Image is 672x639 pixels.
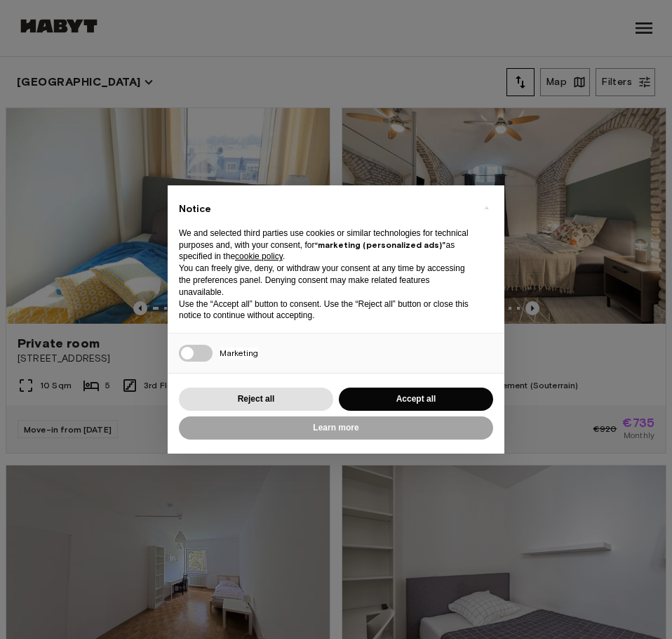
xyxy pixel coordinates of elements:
[314,239,445,250] strong: “marketing (personalized ads)”
[179,263,471,298] p: You can freely give, deny, or withdraw your consent at any time by accessing the preferences pane...
[179,416,493,440] button: Learn more
[339,388,493,411] button: Accept all
[179,298,471,322] p: Use the “Accept all” button to consent. Use the “Reject all” button or close this notice to conti...
[475,197,497,219] button: Close this notice
[179,388,333,411] button: Reject all
[484,199,489,216] span: ×
[220,348,258,360] span: Marketing
[179,202,471,216] h2: Notice
[179,228,471,263] p: We and selected third parties use cookies or similar technologies for technical purposes and, wit...
[235,251,283,261] a: cookie policy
